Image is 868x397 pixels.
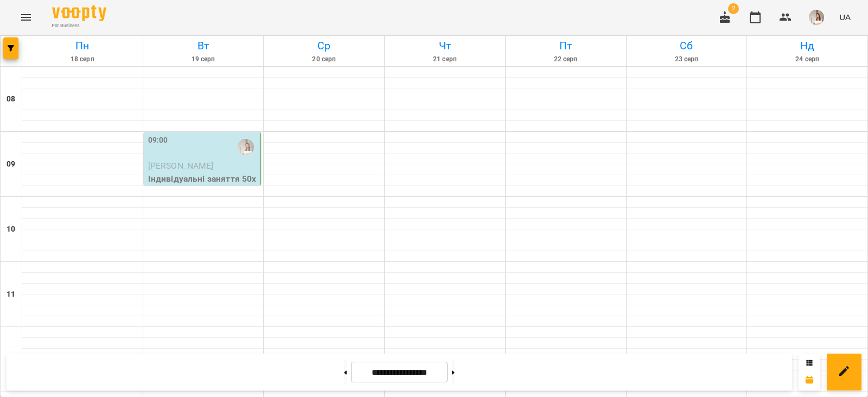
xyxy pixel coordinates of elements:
h6: Ср [265,37,382,54]
label: 09:00 [148,135,168,146]
img: Катерина Гаврищук [238,139,254,155]
button: UA [835,7,855,27]
h6: Вт [145,37,262,54]
h6: 24 серп [749,54,866,65]
h6: 18 серп [24,54,141,65]
h6: Сб [628,37,745,54]
h6: 19 серп [145,54,262,65]
h6: 20 серп [265,54,382,65]
h6: 23 серп [628,54,745,65]
h6: 11 [7,289,15,300]
span: [PERSON_NAME] [148,161,214,171]
h6: 22 серп [507,54,624,65]
h6: 21 серп [386,54,503,65]
h6: 08 [7,93,15,105]
h6: Чт [386,37,503,54]
h6: Пт [507,37,624,54]
span: UA [839,11,851,23]
img: 712aada8251ba8fda70bc04018b69839.jpg [809,10,824,25]
span: For Business [52,22,106,29]
button: Menu [13,4,39,30]
img: Voopty Logo [52,5,106,21]
h6: Пн [24,37,141,54]
h6: 10 [7,223,15,235]
span: 2 [728,3,739,14]
h6: 09 [7,158,15,170]
h6: Нд [749,37,866,54]
p: Індивідуальні заняття 50хв [148,172,259,198]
